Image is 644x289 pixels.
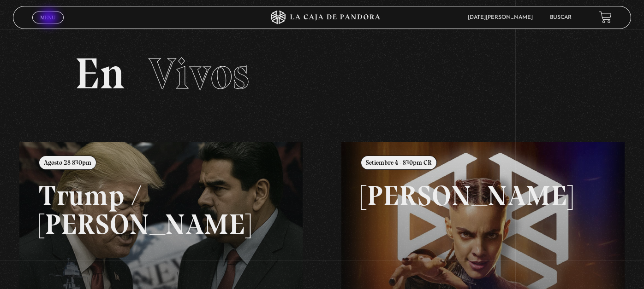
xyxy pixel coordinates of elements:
[37,22,59,29] span: Cerrar
[40,15,55,20] span: Menu
[550,15,572,20] a: Buscar
[75,52,569,96] h2: En
[463,15,542,20] span: [DATE][PERSON_NAME]
[149,47,249,100] span: Vivos
[599,11,612,23] a: View your shopping cart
